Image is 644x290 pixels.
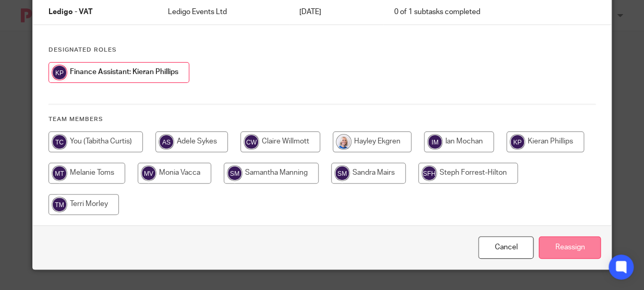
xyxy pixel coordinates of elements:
[48,115,596,124] h4: Team members
[539,236,601,259] input: Reassign
[478,236,533,259] a: Close this dialog window
[299,7,373,17] p: [DATE]
[48,46,596,54] h4: Designated Roles
[48,9,93,16] span: Ledigo - VAT
[168,7,278,17] p: Ledigo Events Ltd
